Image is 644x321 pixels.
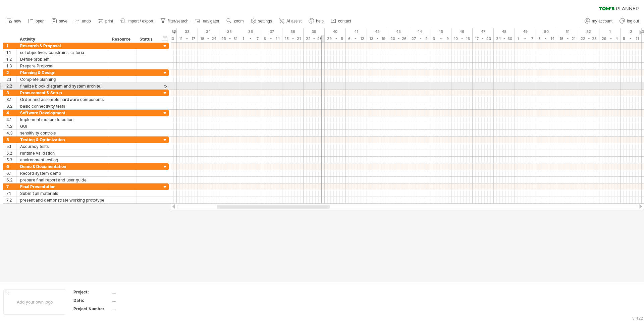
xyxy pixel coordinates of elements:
[20,177,105,183] div: prepare final report and user guide
[494,28,515,35] div: 48
[578,35,599,42] div: 22 - 28
[473,35,494,42] div: 17 - 23
[20,96,105,103] div: Order and assemble hardware components
[515,28,536,35] div: 49
[198,35,219,42] div: 18 - 24
[261,28,282,35] div: 37
[282,28,304,35] div: 38
[282,35,304,42] div: 15 - 21
[20,197,105,203] div: present and demonstrate working prototype
[557,28,578,35] div: 51
[73,17,93,25] a: undo
[20,137,105,143] div: Testing & Optimization
[20,69,105,76] div: Planning & Design
[578,28,599,35] div: 52
[20,116,105,123] div: Implement motion detection
[367,28,388,35] div: 42
[5,17,23,25] a: new
[367,35,388,42] div: 13 - 19
[20,150,105,156] div: runtime validation
[618,17,641,25] a: log out
[6,157,16,163] div: 5.3
[140,36,154,43] div: Status
[82,19,91,23] span: undo
[240,35,261,42] div: 1 - 7
[325,28,346,35] div: 40
[20,183,105,190] div: Final Presentation
[583,17,614,25] a: my account
[515,35,536,42] div: 1 - 7
[6,56,16,62] div: 1.2
[6,76,16,83] div: 2.1
[20,63,105,69] div: Prepare Proposal
[20,110,105,116] div: Software Development
[451,28,473,35] div: 46
[168,19,189,23] span: filter/search
[6,110,16,116] div: 4
[20,43,105,49] div: Research & Proposal
[198,28,219,35] div: 34
[388,35,409,42] div: 20 - 26
[6,49,16,56] div: 1.1
[20,83,105,89] div: finalize block diagram and system architecture
[177,35,198,42] div: 11 - 17
[304,28,325,35] div: 39
[325,35,346,42] div: 29 - 5
[6,90,16,96] div: 3
[14,19,21,23] span: new
[20,36,105,43] div: Activity
[627,19,639,23] span: log out
[6,143,16,150] div: 5.1
[162,83,168,90] div: scroll to activity
[304,35,325,42] div: 22 - 28
[225,17,246,25] a: zoom
[73,298,110,303] div: Date:
[6,150,16,156] div: 5.2
[6,123,16,129] div: 4.2
[258,19,272,23] span: settings
[50,17,69,25] a: save
[3,289,66,315] div: Add your own logo
[430,35,451,42] div: 3 - 9
[6,63,16,69] div: 1.3
[194,17,221,25] a: navigator
[6,177,16,183] div: 6.2
[536,28,557,35] div: 50
[286,19,302,23] span: AI assist
[20,163,105,170] div: Demo & Documentation
[632,316,643,321] div: v 422
[219,35,240,42] div: 25 - 31
[6,137,16,143] div: 5
[6,183,16,190] div: 7
[96,17,115,25] a: print
[430,28,451,35] div: 45
[6,197,16,203] div: 7.2
[557,35,578,42] div: 15 - 21
[105,19,113,23] span: print
[346,28,367,35] div: 41
[203,19,219,23] span: navigator
[329,17,353,25] a: contact
[112,298,168,303] div: ....
[73,289,110,295] div: Project:
[6,103,16,109] div: 3.2
[6,116,16,123] div: 4.1
[277,17,304,25] a: AI assist
[592,19,612,23] span: my account
[249,17,274,25] a: settings
[219,28,240,35] div: 35
[621,28,642,35] div: 2
[409,28,430,35] div: 44
[112,306,168,312] div: ....
[20,170,105,176] div: Record system demo
[20,76,105,83] div: Complete planning
[20,130,105,136] div: sensitivity controls
[599,35,621,42] div: 29 - 4
[20,190,105,197] div: Submit all materials
[473,28,494,35] div: 47
[409,35,430,42] div: 27 - 2
[494,35,515,42] div: 24 - 30
[234,19,244,23] span: zoom
[6,96,16,103] div: 3.1
[307,17,326,25] a: help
